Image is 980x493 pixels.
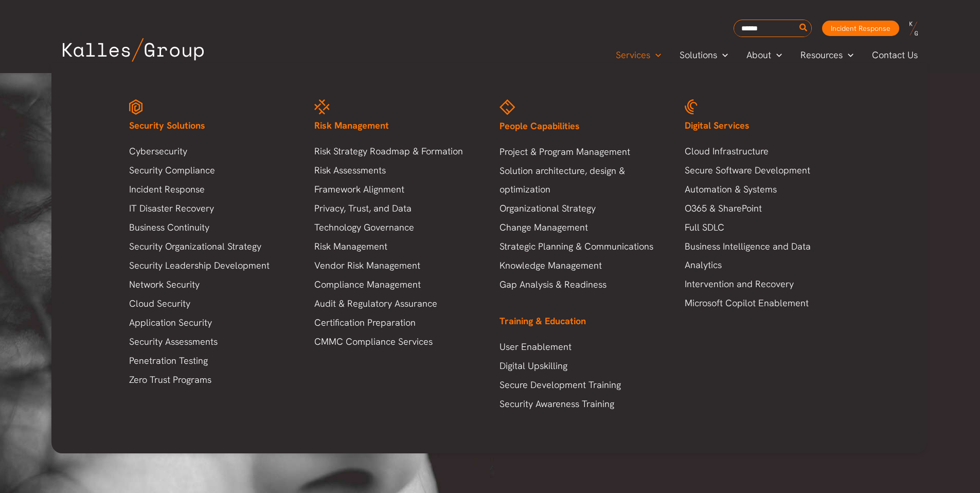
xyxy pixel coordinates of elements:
[771,47,782,63] span: Menu Toggle
[872,47,918,63] span: Contact Us
[500,395,664,413] a: Security Awareness Training
[314,142,479,351] nav: Menu
[685,294,849,312] a: Microsoft Copilot Enablement
[314,218,479,237] a: Technology Governance
[685,180,849,199] a: Automation & Systems
[314,275,479,294] a: Compliance Management
[500,218,664,237] a: Change Management
[314,294,479,313] a: Audit & Regulatory Assurance
[685,161,849,180] a: Secure Software Development
[607,46,928,63] nav: Primary Site Navigation
[129,180,294,199] a: Incident Response
[129,332,294,351] a: Security Assessments
[500,256,664,275] a: Knowledge Management
[797,20,810,37] button: Search
[650,47,661,63] span: Menu Toggle
[685,119,750,131] span: Digital Services
[129,313,294,332] a: Application Security
[685,218,849,237] a: Full SDLC
[500,357,664,375] a: Digital Upskilling
[314,313,479,332] a: Certification Preparation
[129,199,294,218] a: IT Disaster Recovery
[500,143,664,294] nav: Menu
[680,47,717,63] span: Solutions
[500,376,664,394] a: Secure Development Training
[500,275,664,294] a: Gap Analysis & Readiness
[129,371,294,389] a: Zero Trust Programs
[746,47,771,63] span: About
[685,275,849,293] a: Intervention and Recovery
[616,47,650,63] span: Services
[129,275,294,294] a: Network Security
[500,143,664,161] a: Project & Program Management
[500,315,586,327] span: Training & Education
[717,47,728,63] span: Menu Toggle
[500,237,664,256] a: Strategic Planning & Communications
[500,162,664,199] a: Solution architecture, design & optimization
[607,47,670,63] a: ServicesMenu Toggle
[737,47,791,63] a: AboutMenu Toggle
[314,332,479,351] a: CMMC Compliance Services
[685,142,849,161] a: Cloud Infrastructure
[685,142,849,312] nav: Menu
[500,199,664,218] a: Organizational Strategy
[129,119,205,131] span: Security Solutions
[314,199,479,218] a: Privacy, Trust, and Data
[129,142,294,161] a: Cybersecurity
[129,237,294,256] a: Security Organizational Strategy
[685,199,849,218] a: O365 & SharePoint
[800,47,843,63] span: Resources
[314,161,479,180] a: Risk Assessments
[791,47,863,63] a: ResourcesMenu Toggle
[670,47,737,63] a: SolutionsMenu Toggle
[129,142,294,389] nav: Menu
[500,120,580,132] span: People Capabilities
[863,47,928,63] a: Contact Us
[822,21,899,36] a: Incident Response
[129,218,294,237] a: Business Continuity
[314,142,479,161] a: Risk Strategy Roadmap & Formation
[314,256,479,275] a: Vendor Risk Management
[685,237,849,274] a: Business Intelligence and Data Analytics
[500,338,664,356] a: User Enablement
[500,338,664,413] nav: Menu
[63,38,204,62] img: Kalles Group
[314,119,389,131] span: Risk Management
[129,351,294,370] a: Penetration Testing
[129,161,294,180] a: Security Compliance
[129,294,294,313] a: Cloud Security
[314,180,479,199] a: Framework Alignment
[129,256,294,275] a: Security Leadership Development
[314,237,479,256] a: Risk Management
[843,47,853,63] span: Menu Toggle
